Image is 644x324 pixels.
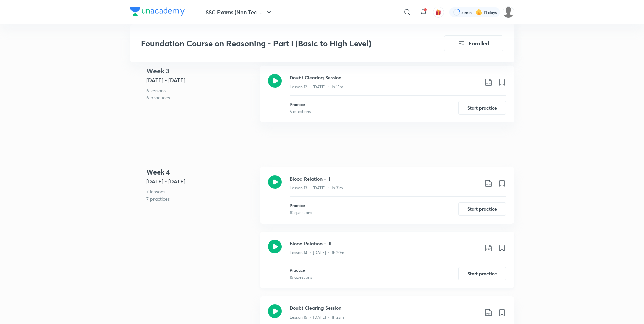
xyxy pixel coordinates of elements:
[290,101,311,107] p: Practice
[290,250,344,256] p: Lesson 14 • [DATE] • 1h 20m
[290,185,343,191] p: Lesson 13 • [DATE] • 1h 31m
[290,175,479,182] h3: Blood Relation - II
[290,202,312,208] p: Practice
[290,240,479,247] h3: Blood Relation - III
[290,314,344,320] p: Lesson 15 • [DATE] • 1h 23m
[130,7,185,16] img: Company Logo
[458,202,506,216] button: Start practice
[290,74,479,81] h3: Doubt Clearing Session
[290,109,311,115] div: 5 questions
[146,66,255,76] h4: Week 3
[146,94,255,101] p: 6 practices
[146,188,255,195] p: 7 lessons
[458,267,506,280] button: Start practice
[201,5,277,19] button: SSC Exams (Non Tec ...
[290,210,312,216] div: 10 questions
[503,6,514,18] img: Ajeet Kumar
[130,7,185,17] a: Company Logo
[476,9,482,16] img: streak
[435,9,442,15] img: avatar
[260,66,514,131] a: Doubt Clearing SessionLesson 12 • [DATE] • 1h 15mPractice5 questionsStart practice
[290,304,479,311] h3: Doubt Clearing Session
[433,7,444,18] button: avatar
[146,177,255,185] h5: [DATE] - [DATE]
[260,167,514,232] a: Blood Relation - IILesson 13 • [DATE] • 1h 31mPractice10 questionsStart practice
[260,232,514,296] a: Blood Relation - IIILesson 14 • [DATE] • 1h 20mPractice15 questionsStart practice
[141,39,406,48] h3: Foundation Course on Reasoning - Part I (Basic to High Level)
[146,76,255,84] h5: [DATE] - [DATE]
[146,195,255,202] p: 7 practices
[290,274,312,280] div: 15 questions
[146,167,255,177] h4: Week 4
[146,87,255,94] p: 6 lessons
[290,267,312,273] p: Practice
[458,101,506,115] button: Start practice
[290,84,343,90] p: Lesson 12 • [DATE] • 1h 15m
[444,35,503,51] button: Enrolled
